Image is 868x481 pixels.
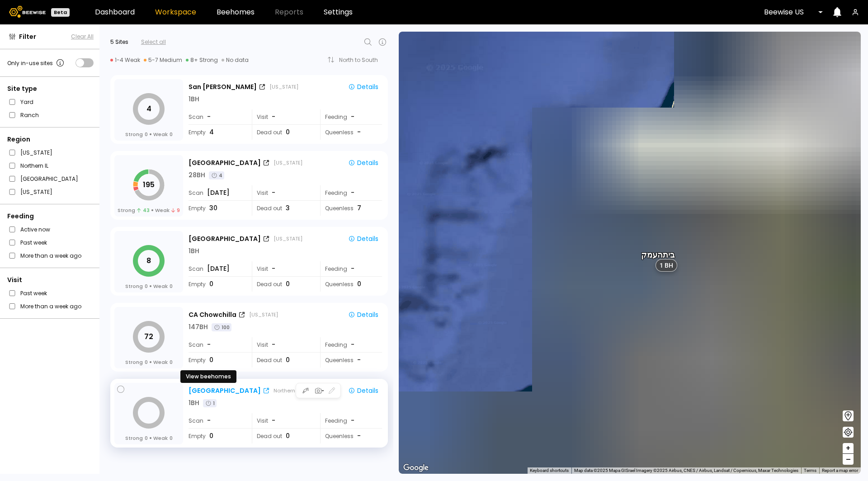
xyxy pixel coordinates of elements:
[20,148,52,157] label: [US_STATE]
[357,127,361,137] span: -
[846,454,851,465] span: –
[320,185,382,200] div: Feeding
[20,110,39,120] label: Ranch
[357,279,361,289] span: 0
[7,57,66,68] div: Only in-use sites
[189,82,257,92] div: San [PERSON_NAME]
[9,6,46,18] img: Beewise logo
[207,340,211,349] span: -
[170,131,173,138] span: 0
[286,127,290,137] span: 0
[189,429,245,443] div: Empty
[275,9,303,16] span: Reports
[357,203,361,213] span: 7
[137,207,149,214] span: 43
[207,112,211,122] span: -
[351,340,355,349] div: -
[189,353,245,368] div: Empty
[145,131,148,138] span: 0
[189,337,245,352] div: Scan
[209,203,217,213] span: 30
[348,387,378,395] div: Details
[212,323,231,331] div: 100
[125,131,173,138] div: Strong Weak
[144,331,153,342] tspan: 72
[144,57,182,64] div: 5-7 Medium
[19,32,36,42] span: Filter
[252,261,314,276] div: Visit
[207,188,230,198] span: [DATE]
[209,431,213,441] span: 0
[125,283,173,290] div: Strong Weak
[320,261,382,276] div: Feeding
[203,399,217,407] div: 1
[170,283,173,290] span: 0
[249,311,278,318] div: [US_STATE]
[843,443,854,454] button: +
[170,434,173,442] span: 0
[20,288,47,298] label: Past week
[20,161,48,170] label: Northern IL
[272,264,275,274] span: -
[320,413,382,428] div: Feeding
[357,355,361,365] span: -
[324,9,353,16] a: Settings
[189,310,236,320] div: CA Chowchilla
[20,174,78,184] label: [GEOGRAPHIC_DATA]
[110,57,140,64] div: 1-4 Weak
[344,233,382,245] button: Details
[155,9,196,16] a: Workspace
[274,235,302,242] div: [US_STATE]
[209,171,224,179] div: 4
[145,434,148,442] span: 0
[209,127,214,137] span: 4
[272,188,275,198] span: -
[320,337,382,352] div: Feeding
[7,84,94,94] div: Site type
[348,83,378,91] div: Details
[20,238,47,247] label: Past week
[272,340,275,349] span: -
[20,302,81,311] label: More than a week ago
[95,9,135,16] a: Dashboard
[344,309,382,321] button: Details
[252,125,314,140] div: Dead out
[141,38,166,46] div: Select all
[351,416,355,425] div: -
[186,57,218,64] div: 8+ Strong
[401,462,431,474] img: Google
[339,57,384,63] div: North to South
[189,261,245,276] div: Scan
[189,277,245,292] div: Empty
[189,398,199,408] div: 1 BH
[189,158,261,168] div: [GEOGRAPHIC_DATA]
[217,9,255,16] a: Beehomes
[574,468,798,473] span: Map data ©2025 Mapa GISrael Imagery ©2025 Airbus, CNES / Airbus, Landsat / Copernicus, Maxar Tech...
[189,322,208,332] div: 147 BH
[357,431,361,441] span: -
[286,431,290,441] span: 0
[146,255,151,266] tspan: 8
[20,97,33,107] label: Yard
[320,429,382,443] div: Queenless
[344,81,382,93] button: Details
[348,235,378,243] div: Details
[252,413,314,428] div: Visit
[189,125,245,140] div: Empty
[252,277,314,292] div: Dead out
[401,462,431,474] a: Open this area in Google Maps (opens a new window)
[189,185,245,200] div: Scan
[822,468,858,473] a: Report a map error
[207,264,230,274] span: [DATE]
[320,109,382,124] div: Feeding
[110,38,128,46] div: 5 Sites
[344,157,382,169] button: Details
[641,240,675,259] div: בית העמק
[351,112,355,122] div: -
[171,207,180,214] span: 9
[320,353,382,368] div: Queenless
[189,413,245,428] div: Scan
[180,370,236,383] div: View beehomes
[189,94,199,104] div: 1 BH
[71,33,94,41] button: Clear All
